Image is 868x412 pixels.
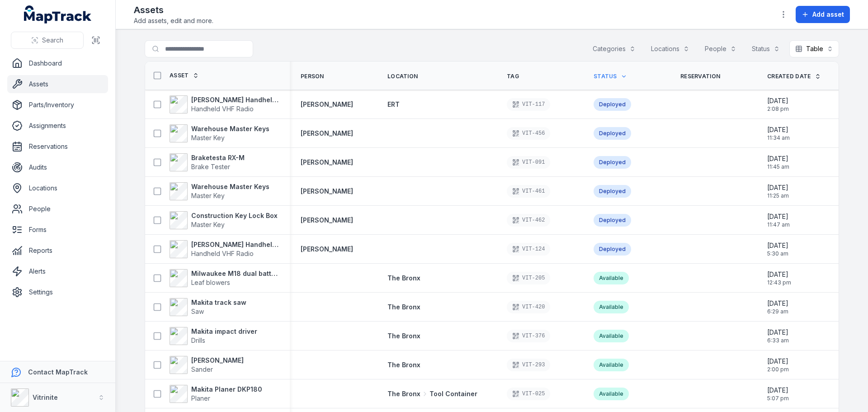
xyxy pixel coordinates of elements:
a: Reports [7,242,108,260]
div: Available [594,388,629,400]
a: Asset [170,72,199,79]
strong: Warehouse Master Keys [191,182,269,191]
a: Warehouse Master KeysMaster Key [170,182,269,200]
strong: [PERSON_NAME] [191,356,244,365]
a: Braketesta RX-MBrake Tester [170,153,245,171]
a: Assignments [7,117,108,135]
span: Location [387,73,418,80]
div: VIT-420 [507,301,550,313]
div: Available [594,301,629,313]
span: [DATE] [767,154,789,163]
time: 30/04/2025, 12:43:02 pm [767,270,791,286]
span: 11:34 am [767,134,790,142]
span: Brake Tester [191,163,230,170]
span: 2:00 pm [767,366,789,373]
button: Status [746,40,786,57]
span: [DATE] [767,212,790,221]
span: Master Key [191,221,225,228]
a: Milwaukee M18 dual battery leaf blowerLeaf blowers [170,269,279,287]
span: Person [301,73,324,80]
a: Makita impact driverDrills [170,327,257,345]
span: [DATE] [767,96,789,105]
strong: [PERSON_NAME] [301,245,353,254]
span: 6:33 am [767,337,789,344]
a: [PERSON_NAME] [301,129,353,138]
time: 11/05/2025, 5:07:48 pm [767,386,789,402]
time: 14/05/2025, 6:29:37 am [767,299,788,315]
div: VIT-376 [507,330,550,342]
strong: [PERSON_NAME] [301,216,353,225]
a: Audits [7,158,108,176]
span: [DATE] [767,183,789,192]
span: 6:29 am [767,308,788,315]
a: Warehouse Master KeysMaster Key [170,124,269,142]
a: Created Date [767,73,821,80]
h2: Assets [134,4,213,16]
div: Deployed [594,127,631,140]
div: VIT-117 [507,98,550,111]
span: [DATE] [767,357,789,366]
span: Tool Container [429,389,477,398]
div: Deployed [594,185,631,198]
a: [PERSON_NAME] Handheld VHF RadioHandheld VHF Radio [170,240,279,258]
time: 14/05/2025, 6:33:11 am [767,328,789,344]
span: Handheld VHF Radio [191,105,254,113]
strong: [PERSON_NAME] Handheld VHF Radio [191,240,279,249]
a: Makita track sawSaw [170,298,246,316]
a: MapTrack [24,5,92,24]
span: [DATE] [767,386,789,395]
span: 11:47 am [767,221,790,228]
a: Forms [7,221,108,239]
span: Drills [191,336,205,344]
span: Master Key [191,134,225,142]
strong: Makita Planer DKP180 [191,385,262,394]
div: Deployed [594,98,631,111]
a: Parts/Inventory [7,96,108,114]
span: Sander [191,365,213,373]
span: Add asset [812,10,844,19]
strong: Makita impact driver [191,327,257,336]
span: Asset [170,72,189,79]
a: Assets [7,75,108,93]
span: [DATE] [767,299,788,308]
button: Table [789,40,839,57]
div: VIT-091 [507,156,550,169]
span: The Bronx [387,361,420,369]
button: Categories [587,40,642,57]
a: [PERSON_NAME] [301,100,353,109]
span: Status [594,73,617,80]
span: The Bronx [387,389,420,398]
button: Add asset [796,6,850,23]
span: [DATE] [767,328,789,337]
div: VIT-124 [507,243,550,256]
time: 23/06/2025, 11:25:13 am [767,183,789,199]
span: 5:07 pm [767,395,789,402]
div: Deployed [594,243,631,256]
strong: Warehouse Master Keys [191,124,269,133]
span: Master Key [191,192,225,199]
span: [DATE] [767,241,788,250]
a: The Bronx [387,360,420,369]
strong: Milwaukee M18 dual battery leaf blower [191,269,279,278]
a: Settings [7,283,108,301]
span: Reservation [680,73,720,80]
strong: [PERSON_NAME] Handheld VHF Radio [191,95,279,104]
a: The BronxTool Container [387,389,477,398]
strong: Contact MapTrack [28,368,88,376]
time: 30/04/2025, 2:00:18 pm [767,357,789,373]
div: Available [594,272,629,284]
a: ERT [387,100,400,109]
span: Created Date [767,73,811,80]
a: [PERSON_NAME] [301,158,353,167]
a: [PERSON_NAME] [301,187,353,196]
time: 23/06/2025, 11:34:45 am [767,125,790,142]
button: Search [11,32,84,49]
a: People [7,200,108,218]
a: [PERSON_NAME]Sander [170,356,244,374]
span: The Bronx [387,274,420,282]
span: The Bronx [387,332,420,340]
